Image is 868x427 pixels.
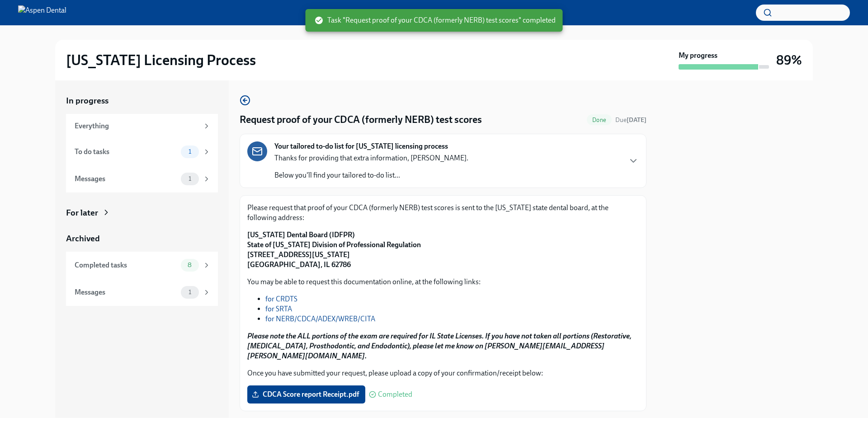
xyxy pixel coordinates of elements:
[247,277,639,287] p: You may be able to request this documentation online, at the following links:
[265,305,292,313] a: for SRTA
[615,116,646,124] span: August 23rd, 2025 09:00
[254,390,359,399] span: CDCA Score report Receipt.pdf
[274,141,448,151] strong: Your tailored to-do list for [US_STATE] licensing process
[18,5,66,20] img: Aspen Dental
[627,116,646,124] strong: [DATE]
[75,287,177,297] div: Messages
[66,114,218,138] a: Everything
[274,153,468,163] p: Thanks for providing that extra information, [PERSON_NAME].
[315,15,556,25] span: Task "Request proof of your CDCA (formerly NERB) test scores" completed
[182,262,197,268] span: 8
[247,230,421,269] strong: [US_STATE] Dental Board (IDFPR) State of [US_STATE] Division of Professional Regulation [STREET_A...
[75,147,177,157] div: To do tasks
[247,332,632,360] strong: Please note the ALL portions of the exam are required for IL State Licenses. If you have not take...
[183,289,197,296] span: 1
[66,233,218,244] a: Archived
[183,175,197,182] span: 1
[247,385,365,404] label: CDCA Score report Receipt.pdf
[587,117,612,123] span: Done
[265,314,375,323] a: for NERB/CDCA/ADEX/WREB/CITA
[265,295,297,303] a: for CRDTS
[679,51,717,61] strong: My progress
[247,368,639,378] p: Once you have submitted your request, please upload a copy of your confirmation/receipt below:
[247,203,639,223] p: Please request that proof of your CDCA (formerly NERB) test scores is sent to the [US_STATE] stat...
[75,260,177,270] div: Completed tasks
[274,170,468,180] p: Below you'll find your tailored to-do list...
[615,116,646,124] span: Due
[75,121,199,131] div: Everything
[66,165,218,192] a: Messages1
[66,252,218,279] a: Completed tasks8
[378,391,412,398] span: Completed
[75,174,177,184] div: Messages
[66,207,218,219] a: For later
[66,51,256,69] h2: [US_STATE] Licensing Process
[66,279,218,306] a: Messages1
[66,207,98,219] div: For later
[240,113,482,127] h4: Request proof of your CDCA (formerly NERB) test scores
[776,52,802,68] h3: 89%
[66,138,218,165] a: To do tasks1
[183,148,197,155] span: 1
[66,95,218,107] a: In progress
